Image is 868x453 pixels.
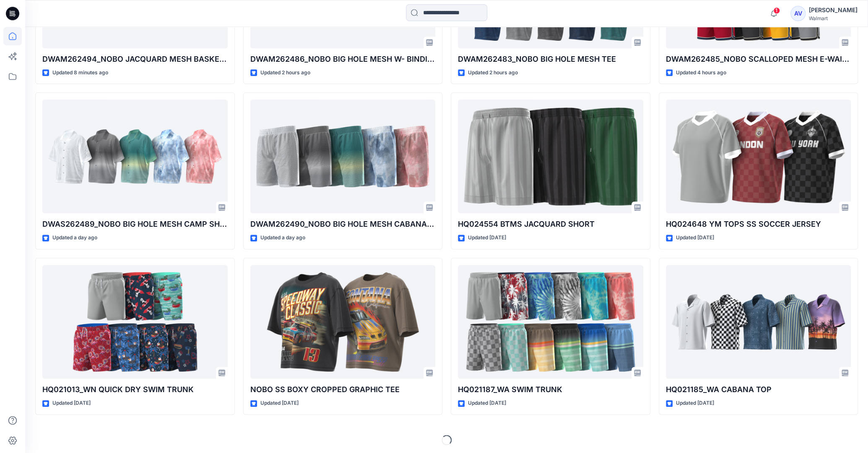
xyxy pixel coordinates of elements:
p: NOBO SS BOXY CROPPED GRAPHIC TEE [250,384,436,395]
p: DWAM262485_NOBO SCALLOPED MESH E-WAIST SHORT [666,53,851,65]
p: HQ024648 YM TOPS SS SOCCER JERSEY [666,218,851,230]
p: DWAM262486_NOBO BIG HOLE MESH W- BINDING [250,53,436,65]
div: [PERSON_NAME] [809,5,858,15]
a: HQ021185_WA CABANA TOP [666,265,851,379]
p: DWAM262490_NOBO BIG HOLE MESH CABANA SHORT [250,218,436,230]
a: HQ021187_WA SWIM TRUNK [458,265,643,379]
p: Updated a day ago [260,233,305,242]
p: Updated a day ago [52,233,97,242]
a: NOBO SS BOXY CROPPED GRAPHIC TEE [250,265,436,379]
div: Walmart [809,15,858,21]
p: Updated 8 minutes ago [52,68,108,77]
p: Updated [DATE] [52,399,91,408]
p: Updated [DATE] [676,233,714,242]
p: DWAS262489_NOBO BIG HOLE MESH CAMP SHIRT [42,218,228,230]
a: HQ024554 BTMS JACQUARD SHORT [458,100,643,213]
a: DWAS262489_NOBO BIG HOLE MESH CAMP SHIRT [42,100,228,213]
p: Updated [DATE] [468,233,506,242]
p: HQ021013_WN QUICK DRY SWIM TRUNK [42,384,228,395]
p: DWAM262494_NOBO JACQUARD MESH BASKETBALL TANK W- RIB [42,53,228,65]
span: 1 [773,7,780,14]
p: HQ021187_WA SWIM TRUNK [458,384,643,395]
a: HQ021013_WN QUICK DRY SWIM TRUNK [42,265,228,379]
p: Updated [DATE] [468,399,506,408]
a: HQ024648 YM TOPS SS SOCCER JERSEY [666,100,851,213]
p: Updated [DATE] [676,399,714,408]
p: HQ024554 BTMS JACQUARD SHORT [458,218,643,230]
p: Updated 2 hours ago [260,68,310,77]
p: DWAM262483_NOBO BIG HOLE MESH TEE [458,53,643,65]
div: AV [790,6,806,21]
p: Updated [DATE] [260,399,299,408]
p: HQ021185_WA CABANA TOP [666,384,851,395]
a: DWAM262490_NOBO BIG HOLE MESH CABANA SHORT [250,100,436,213]
p: Updated 2 hours ago [468,68,518,77]
p: Updated 4 hours ago [676,68,726,77]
